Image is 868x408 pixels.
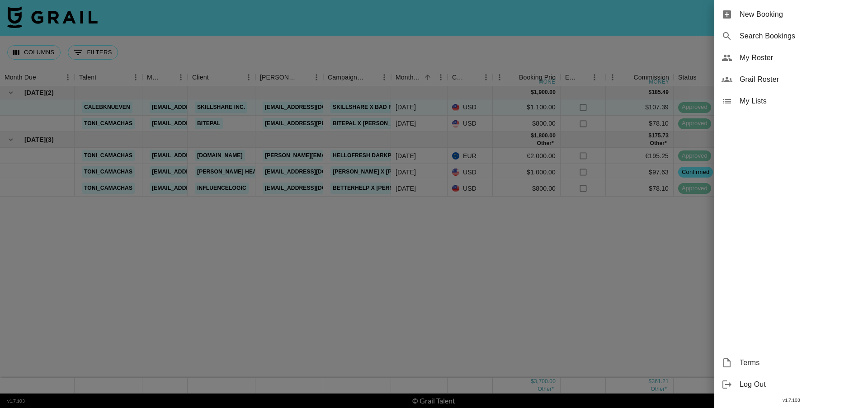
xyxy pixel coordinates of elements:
span: Search Bookings [740,31,861,42]
div: My Roster [714,47,868,69]
div: Grail Roster [714,69,868,90]
div: Log Out [714,374,868,395]
div: v 1.7.103 [714,395,868,405]
div: My Lists [714,90,868,112]
span: New Booking [740,9,861,20]
span: My Roster [740,52,861,63]
span: Terms [740,357,861,368]
div: New Booking [714,4,868,25]
span: Grail Roster [740,74,861,85]
span: My Lists [740,96,861,107]
span: Log Out [740,379,861,390]
div: Search Bookings [714,25,868,47]
div: Terms [714,352,868,374]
